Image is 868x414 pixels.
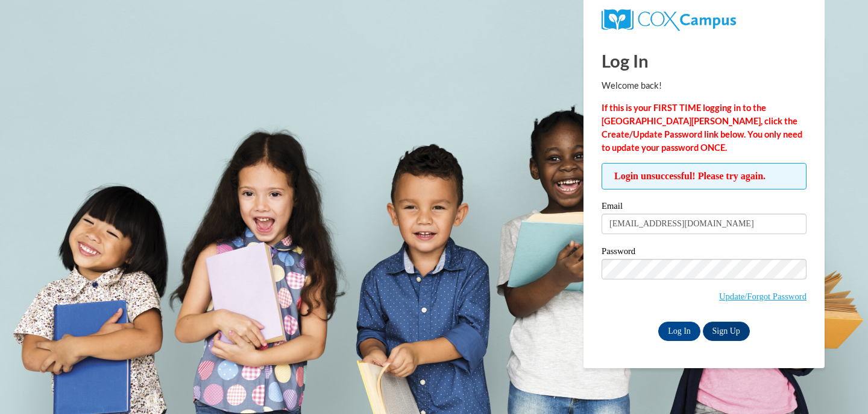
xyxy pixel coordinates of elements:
strong: If this is your FIRST TIME logging in to the [GEOGRAPHIC_DATA][PERSON_NAME], click the Create/Upd... [602,103,802,153]
h1: Log In [602,48,807,73]
span: Login unsuccessful! Please try again. [602,163,807,189]
a: COX Campus [602,14,736,24]
img: COX Campus [602,9,736,31]
a: Update/Forgot Password [719,291,807,301]
a: Sign Up [703,322,750,341]
p: Welcome back! [602,79,807,92]
label: Password [602,247,807,259]
label: Email [602,202,807,214]
input: Log In [658,322,700,341]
